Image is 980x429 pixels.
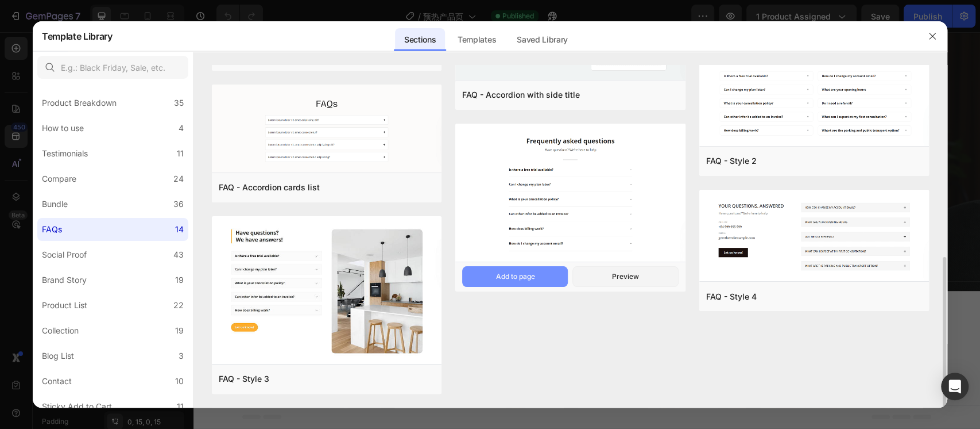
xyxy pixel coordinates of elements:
div: 35 [174,96,184,110]
div: FAQs [42,223,62,236]
div: Contact [42,374,72,388]
div: FAQ - Style 2 [706,154,757,168]
div: FAQ - Accordion cards list [219,181,320,194]
span: Exclusive Super Early Bird Offers [247,93,440,109]
span: then drag & drop elements [435,315,521,325]
button: submit [448,194,557,226]
img: faq3.png [212,216,441,366]
h2: Template Library [42,21,113,51]
div: 10 [175,374,184,388]
img: faqa7.png [212,85,441,174]
div: 11 [177,147,184,160]
div: Choose templates [270,301,339,313]
div: Sticky Add to Cart [42,400,112,413]
div: Generate layout [360,301,420,313]
div: Templates [448,28,505,51]
div: 3 [179,349,184,363]
div: 14 [175,223,184,236]
div: FAQ - Style 4 [706,290,757,304]
div: 22 [173,298,184,312]
div: 24 [173,172,184,186]
input: Please enter your email [230,194,448,224]
div: 11 [177,400,184,413]
h2: Subscribe Now and Get: [57,45,729,85]
div: Social Proof [42,248,87,262]
button: Add to page [462,266,568,287]
img: faq4.png [699,190,929,284]
div: Collection [42,324,79,338]
div: FAQ - Accordion with side title [462,88,580,102]
div: 36 [173,197,184,211]
div: Product List [42,298,87,312]
div: Preview [612,271,639,282]
div: Testimonials [42,147,88,160]
span: inspired by CRO experts [264,315,343,325]
div: 19 [175,324,184,338]
div: Saved Library [508,28,577,51]
div: Product Breakdown [42,96,117,110]
div: 43 [173,248,184,262]
span: from URL or image [358,315,420,325]
div: 4 [179,121,184,135]
div: Add blank section [444,301,514,313]
span: Add section [366,275,421,288]
div: Add to page [495,271,534,282]
span: First Access to Product Launch Updates [247,124,487,140]
div: FAQ - Style 3 [219,372,269,386]
div: Sections [395,28,445,51]
div: submit [498,201,530,219]
img: faq2.png [699,37,929,148]
div: Open Intercom Messenger [941,373,969,400]
span: Invitation to [PERSON_NAME]'s VIP Facebook Group [247,156,559,172]
div: How to use [42,121,84,135]
div: 19 [175,273,184,287]
div: Bundle [42,197,68,211]
div: Compare [42,172,76,186]
img: faq1.png [455,124,685,264]
div: Brand Story [42,273,87,287]
button: Preview [572,266,678,287]
div: Blog List [42,349,74,363]
input: E.g.: Black Friday, Sale, etc. [37,56,188,79]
